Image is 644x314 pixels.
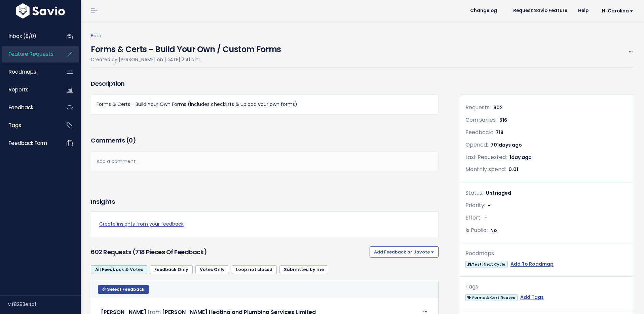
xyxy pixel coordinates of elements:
span: Opened: [465,141,488,149]
span: No [490,227,497,234]
a: Reports [2,82,56,97]
span: Forms & Certificates [465,294,518,301]
span: day ago [511,154,532,161]
a: Roadmaps [2,64,56,80]
a: Feedback [2,100,56,115]
span: 701 [491,142,522,148]
span: 1 [509,154,532,161]
span: 0.01 [508,166,518,173]
a: Votes Only [195,265,229,274]
span: Created by [PERSON_NAME] on [DATE] 2:41 a.m. [91,56,201,63]
span: Tags [9,122,21,129]
div: Roadmaps [465,249,628,259]
a: Help [573,6,594,16]
span: Reports [9,86,29,93]
a: Submitted by me [279,265,328,274]
a: Tags [2,118,56,133]
h4: Forms & Certs - Build Your Own / Custom Forms [91,40,281,55]
a: Forms & Certificates [465,293,518,302]
a: Back [91,32,102,39]
span: Feedback [9,104,33,111]
a: Feature Requests [2,46,56,62]
span: Untriaged [486,190,511,196]
a: All Feedback & Votes [91,265,147,274]
span: Test: Next Cycle [465,261,508,268]
button: Add Feedback or Upvote [370,246,439,257]
div: v.f8293e4a1 [8,296,81,313]
span: - [488,202,491,209]
a: Request Savio Feature [508,6,573,16]
a: Add To Roadmap [510,260,554,268]
button: Select Feedback [98,285,149,294]
a: Test: Next Cycle [465,260,508,268]
h3: 602 Requests (718 pieces of Feedback) [91,247,367,257]
h3: Comments ( ) [91,136,439,145]
span: 516 [499,117,507,123]
span: Roadmaps [9,68,36,75]
span: Changelog [470,8,497,13]
span: 0 [129,136,133,145]
span: Feedback: [465,128,493,136]
span: Effort: [465,214,482,222]
a: Add Tags [520,293,544,302]
span: 718 [496,129,503,136]
span: Monthly spend: [465,165,506,173]
span: - [484,214,487,221]
span: Is Public: [465,226,488,234]
div: Tags [465,282,628,292]
span: Feature Requests [9,50,53,57]
a: Feedback Only [150,265,193,274]
span: Status: [465,189,483,197]
span: 602 [493,104,503,111]
span: days ago [499,142,522,148]
a: Feedback form [2,135,56,151]
span: Inbox (8/0) [9,33,36,40]
h3: Insights [91,197,115,206]
div: Add a comment... [91,152,439,171]
span: Feedback form [9,140,47,147]
span: Select Feedback [107,286,145,292]
p: Forms & Certs - Build Your Own Forms (includes checklists & upload your own forms) [97,100,433,109]
a: Loop not closed [232,265,277,274]
a: Inbox (8/0) [2,29,56,44]
span: Requests: [465,104,491,111]
h3: Description [91,79,439,88]
span: Priority: [465,201,485,209]
img: logo-white.9d6f32f41409.svg [14,3,67,18]
span: Companies: [465,116,497,124]
span: Last Requested: [465,153,507,161]
a: Hi Carolina [594,6,639,16]
a: Create insights from your feedback [99,220,430,228]
span: Hi Carolina [602,8,633,13]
